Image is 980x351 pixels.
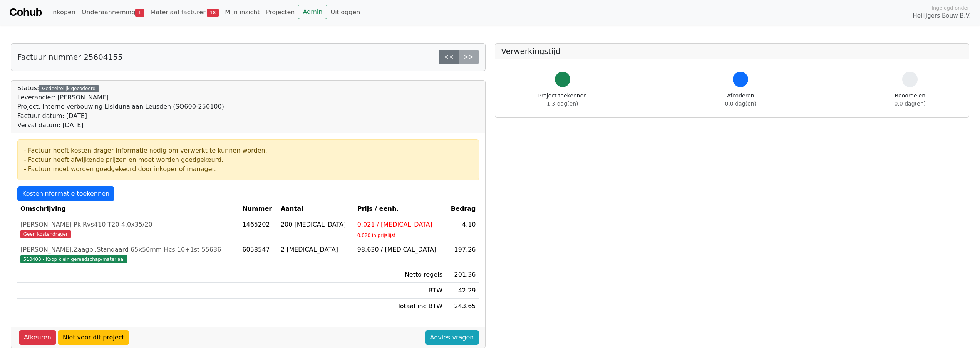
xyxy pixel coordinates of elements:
td: 6058547 [239,242,278,267]
td: 243.65 [446,299,479,314]
div: 98.630 / [MEDICAL_DATA] [357,245,442,254]
div: [PERSON_NAME] Pk Rvs410 T20 4.0x35/20 [20,220,236,229]
td: 197.26 [446,242,479,267]
span: 0.0 dag(en) [725,101,756,107]
a: Admin [298,5,327,19]
a: [PERSON_NAME] Pk Rvs410 T20 4.0x35/20Geen kostendrager [20,220,236,238]
th: Bedrag [446,201,479,217]
h5: Factuur nummer 25604155 [17,52,123,62]
a: Cohub [9,3,42,22]
div: [PERSON_NAME].Zaagbl.Standaard 65x50mm Hcs 10+1st 55636 [20,245,236,254]
a: << [439,50,459,64]
th: Nummer [239,201,278,217]
a: [PERSON_NAME].Zaagbl.Standaard 65x50mm Hcs 10+1st 55636510400 - Koop klein gereedschap/materiaal [20,245,236,264]
span: Heilijgers Bouw B.V. [913,12,971,20]
span: Ingelogd onder: [931,4,971,12]
a: Projecten [263,5,298,20]
div: Leverancier: [PERSON_NAME] [17,93,224,102]
span: 0.0 dag(en) [895,101,926,107]
a: Mijn inzicht [222,5,263,20]
div: - Factuur heeft kosten drager informatie nodig om verwerkt te kunnen worden. [24,146,472,155]
a: Kosteninformatie toekennen [17,186,114,201]
div: Gedeeltelijk gecodeerd [39,85,99,92]
div: Factuur datum: [DATE] [17,111,224,121]
a: Materiaal facturen18 [147,5,222,20]
sub: 0.020 in prijslijst [357,233,395,238]
div: Project: Interne verbouwing Lisidunalaan Leusden (SO600-250100) [17,102,224,111]
div: Beoordelen [895,92,926,108]
span: 1.3 dag(en) [547,101,578,107]
td: Totaal inc BTW [354,299,446,314]
div: 0.021 / [MEDICAL_DATA] [357,220,442,229]
span: 18 [207,9,219,17]
td: 42.29 [446,283,479,299]
a: Advies vragen [425,330,479,345]
td: 1465202 [239,217,278,242]
td: 201.36 [446,267,479,283]
div: Project toekennen [538,92,587,108]
th: Aantal [278,201,354,217]
div: Afcoderen [725,92,756,108]
span: 510400 - Koop klein gereedschap/materiaal [20,255,127,263]
td: BTW [354,283,446,299]
div: 2 [MEDICAL_DATA] [281,245,351,254]
a: Afkeuren [19,330,56,345]
a: Onderaanneming1 [79,5,147,20]
span: Geen kostendrager [20,230,71,238]
a: Inkopen [48,5,78,20]
div: - Factuur heeft afwijkende prijzen en moet worden goedgekeurd. [24,155,472,165]
td: 4.10 [446,217,479,242]
a: Uitloggen [327,5,363,20]
td: Netto regels [354,267,446,283]
th: Prijs / eenh. [354,201,446,217]
h5: Verwerkingstijd [501,47,963,56]
div: Status: [17,84,224,130]
th: Omschrijving [17,201,239,217]
div: - Factuur moet worden goedgekeurd door inkoper of manager. [24,165,472,174]
span: 1 [135,9,144,17]
div: Verval datum: [DATE] [17,121,224,130]
a: Niet voor dit project [58,330,129,345]
div: 200 [MEDICAL_DATA] [281,220,351,229]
